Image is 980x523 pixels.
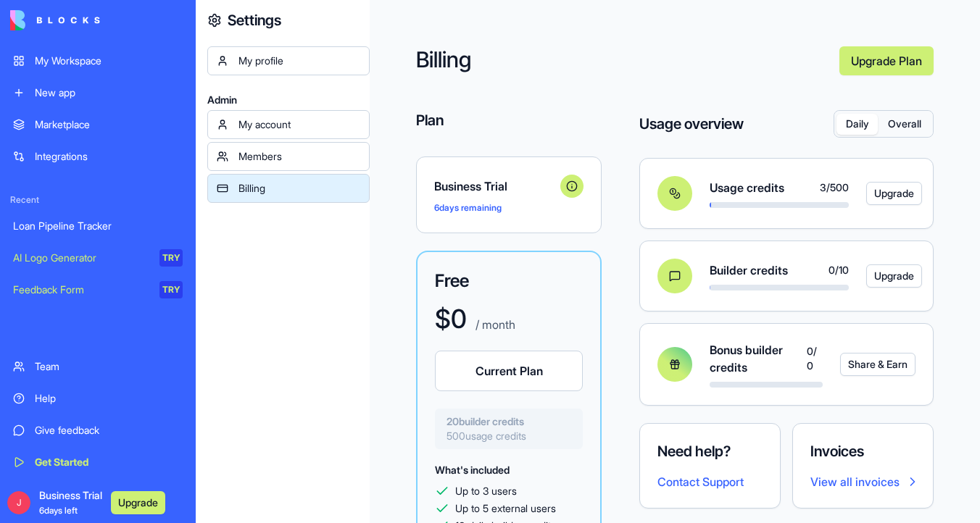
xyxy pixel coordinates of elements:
[4,110,191,139] a: Marketplace
[4,384,191,413] a: Help
[4,142,191,171] a: Integrations
[4,448,191,477] a: Get Started
[810,441,915,461] h4: Invoices
[866,182,922,205] button: Upgrade
[455,501,556,516] span: Up to 5 external users
[7,491,30,514] span: J
[4,46,191,75] a: My Workspace
[839,46,934,75] a: Upgrade Plan
[878,114,931,135] button: Overall
[829,263,849,277] span: 0 / 10
[4,275,191,304] a: Feedback FormTRY
[35,117,183,132] div: Marketplace
[4,416,191,445] a: Give feedback
[416,46,828,75] h2: Billing
[435,269,583,293] h3: Free
[35,455,183,469] div: Get Started
[39,488,102,517] span: Business Trial
[238,54,360,68] div: My profile
[35,85,183,100] div: New app
[35,391,183,406] div: Help
[35,423,183,438] div: Give feedback
[657,441,763,461] h4: Need help?
[866,182,898,205] a: Upgrade
[639,114,744,134] h4: Usage overview
[13,283,149,297] div: Feedback Form
[4,352,191,381] a: Team
[4,243,191,272] a: AI Logo GeneratorTRY
[35,54,183,68] div: My Workspace
[710,341,807,376] span: Bonus builder credits
[238,181,360,196] div: Billing
[207,174,370,203] a: Billing
[447,414,571,429] span: 20 builder credits
[111,491,165,514] button: Upgrade
[836,114,878,135] button: Daily
[435,351,583,391] button: Current Plan
[4,78,191,107] a: New app
[228,10,281,30] h4: Settings
[447,429,571,443] span: 500 usage credits
[866,264,922,288] button: Upgrade
[710,179,784,196] span: Usage credits
[13,219,183,233] div: Loan Pipeline Tracker
[455,484,517,498] span: Up to 3 users
[810,473,915,490] a: View all invoices
[238,149,360,164] div: Members
[807,344,823,373] span: 0 / 0
[13,251,149,265] div: AI Logo Generator
[435,464,510,476] span: What's included
[434,177,555,195] span: Business Trial
[866,264,898,288] a: Upgrade
[4,212,191,240] a: Loan Pipeline Tracker
[159,281,183,298] div: TRY
[207,93,370,107] span: Admin
[435,304,467,333] h1: $ 0
[238,117,360,132] div: My account
[416,110,602,130] h4: Plan
[657,473,744,490] button: Contact Support
[840,353,915,376] button: Share & Earn
[207,142,370,171] a: Members
[35,149,183,164] div: Integrations
[473,316,515,333] p: / month
[207,46,370,75] a: My profile
[207,110,370,139] a: My account
[35,359,183,374] div: Team
[434,202,502,213] span: 6 days remaining
[39,505,78,516] span: 6 days left
[710,261,788,279] span: Builder credits
[4,194,191,206] span: Recent
[10,10,100,30] img: logo
[820,180,849,195] span: 3 / 500
[159,249,183,267] div: TRY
